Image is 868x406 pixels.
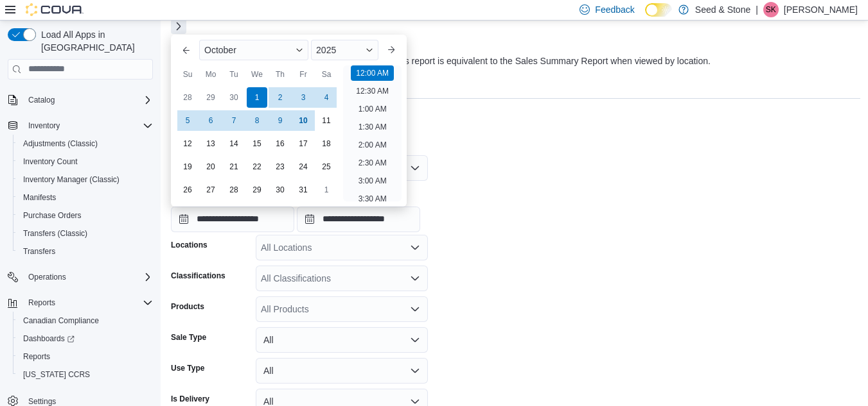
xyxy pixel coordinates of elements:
[3,294,158,312] button: Reports
[13,348,158,366] button: Reports
[18,226,153,241] span: Transfers (Classic)
[200,180,221,200] div: day-27
[224,110,244,131] div: day-7
[18,172,125,187] a: Inventory Manager (Classic)
[23,156,78,167] span: Inventory Count
[13,189,158,207] button: Manifests
[763,2,779,17] div: Sriram Kumar
[176,86,338,201] div: October, 2025
[18,136,153,151] span: Adjustments (Classic)
[200,133,221,154] div: day-13
[351,83,394,99] li: 12:30 AM
[645,17,646,17] span: Dark Mode
[293,156,314,177] div: day-24
[171,271,226,281] label: Classifications
[18,331,153,346] span: Dashboards
[270,133,290,154] div: day-16
[316,133,337,154] div: day-18
[645,3,672,17] input: Dark Mode
[595,3,634,16] span: Feedback
[353,101,392,117] li: 1:00 AM
[18,154,83,169] a: Inventory Count
[23,269,71,285] button: Operations
[18,331,80,346] a: Dashboards
[18,367,95,382] a: [US_STATE] CCRS
[18,226,93,241] a: Transfers (Classic)
[204,45,236,55] span: October
[247,64,267,85] div: We
[23,210,82,221] span: Purchase Orders
[176,40,197,60] button: Previous Month
[23,369,90,380] span: [US_STATE] CCRS
[316,110,337,131] div: day-11
[270,87,290,108] div: day-2
[351,65,394,81] li: 12:00 AM
[410,273,420,283] button: Open list of options
[784,2,858,17] p: [PERSON_NAME]
[18,244,153,259] span: Transfers
[177,180,198,200] div: day-26
[18,349,55,364] a: Reports
[28,272,66,282] span: Operations
[247,180,267,200] div: day-29
[18,172,153,187] span: Inventory Manager (Classic)
[18,349,153,364] span: Reports
[171,55,711,68] div: View sales totals by location for a specified date range. This report is equivalent to the Sales ...
[18,313,153,328] span: Canadian Compliance
[247,110,267,131] div: day-8
[200,64,221,85] div: Mo
[695,2,750,17] p: Seed & Stone
[13,171,158,189] button: Inventory Manager (Classic)
[224,64,244,85] div: Tu
[13,207,158,224] button: Purchase Orders
[13,242,158,260] button: Transfers
[23,192,56,203] span: Manifests
[410,242,420,253] button: Open list of options
[3,91,158,109] button: Catalog
[23,118,153,133] span: Inventory
[256,358,428,384] button: All
[270,110,290,131] div: day-9
[18,154,153,169] span: Inventory Count
[23,295,153,310] span: Reports
[343,65,402,201] ul: Time
[256,327,428,353] button: All
[23,92,153,108] span: Catalog
[247,133,267,154] div: day-15
[13,153,158,171] button: Inventory Count
[224,87,244,108] div: day-30
[171,363,204,373] label: Use Type
[23,295,60,310] button: Reports
[171,301,204,312] label: Products
[224,133,244,154] div: day-14
[316,64,337,85] div: Sa
[199,40,308,60] div: Button. Open the month selector. October is currently selected.
[293,87,314,108] div: day-3
[23,246,55,257] span: Transfers
[297,207,420,232] input: Press the down key to open a popover containing a calendar.
[353,191,392,207] li: 3:30 AM
[293,110,314,131] div: day-10
[23,174,120,185] span: Inventory Manager (Classic)
[177,110,198,131] div: day-5
[177,87,198,108] div: day-28
[177,64,198,85] div: Su
[353,119,392,135] li: 1:30 AM
[28,298,55,308] span: Reports
[3,268,158,286] button: Operations
[3,117,158,135] button: Inventory
[293,64,314,85] div: Fr
[28,121,60,131] span: Inventory
[13,135,158,153] button: Adjustments (Classic)
[171,332,206,343] label: Sale Type
[200,110,221,131] div: day-6
[23,139,98,149] span: Adjustments (Classic)
[247,156,267,177] div: day-22
[18,313,104,328] a: Canadian Compliance
[353,137,392,153] li: 2:00 AM
[200,87,221,108] div: day-29
[23,118,65,133] button: Inventory
[756,2,758,17] p: |
[18,208,153,223] span: Purchase Orders
[316,45,336,55] span: 2025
